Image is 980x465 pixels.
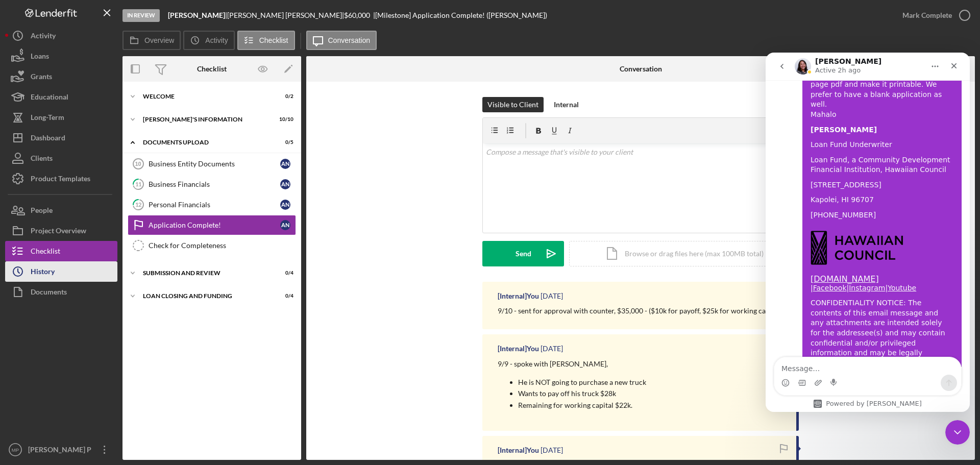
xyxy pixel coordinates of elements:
img: A black background with a black square AI-generated content may be incorrect. [45,173,143,217]
div: [STREET_ADDRESS] [45,128,188,138]
time: 2025-09-12 23:19 [541,292,563,300]
button: Send [482,241,564,266]
button: People [5,200,117,221]
p: He is NOT going to purchase a new truck [518,377,646,388]
div: Check for Completeness [149,241,296,250]
iframe: Intercom live chat [766,53,970,412]
div: A N [280,220,290,230]
div: Business Financials [149,180,280,188]
p: 9/10 - sent for approval with counter, $35,000 - ($10k for payoff, $25k for working capital) [498,305,782,316]
a: [DOMAIN_NAME] [45,222,113,231]
button: Activity [183,31,234,50]
a: Clients [5,148,117,168]
label: Activity [205,36,228,44]
div: Loans [31,46,49,69]
a: Loans [5,46,117,66]
div: [Internal] You [498,446,539,454]
a: Facebook [47,231,81,239]
div: WELCOME [143,93,268,100]
b: [PERSON_NAME] [168,11,225,19]
button: Gif picker [32,326,40,334]
div: A N [280,179,290,189]
div: LOAN CLOSING AND FUNDING [143,293,268,299]
button: Checklist [5,241,117,261]
button: Overview [122,31,181,50]
button: Project Overview [5,221,117,241]
time: 2025-09-10 01:16 [541,345,563,353]
a: 10Business Entity DocumentsAN [128,154,296,174]
div: Internal [554,97,579,112]
div: Product Templates [31,168,90,191]
div: Documents [31,282,67,305]
div: | [168,11,227,19]
div: Activity [31,26,56,48]
p: Remaining for working capital $22k. [518,400,646,411]
div: History [31,261,55,284]
a: Application Complete!AN [128,215,296,235]
time: 2025-09-09 23:17 [541,446,563,454]
tspan: 11 [135,181,141,187]
button: Visible to Client [482,97,544,112]
button: History [5,261,117,282]
button: Activity [5,26,117,46]
button: Documents [5,282,117,302]
span: $60,000 [344,11,370,19]
div: 0 / 5 [275,139,293,145]
div: Dashboard [31,128,65,151]
a: Youtube [122,231,151,239]
button: Checklist [237,31,295,50]
div: In Review [122,9,160,22]
div: Checklist [197,65,227,73]
b: [PERSON_NAME] [45,73,111,81]
label: Conversation [328,36,371,44]
a: Check for Completeness [128,235,296,256]
tspan: 12 [135,201,141,208]
div: Checklist [31,241,60,264]
div: [PERSON_NAME]'S INFORMATION [143,116,268,123]
button: Emoji picker [16,326,24,334]
div: Grants [31,66,52,89]
a: Product Templates [5,168,117,189]
p: Wants to pay off his truck $28k [518,388,646,399]
div: 0 / 4 [275,270,293,276]
a: 11Business FinancialsAN [128,174,296,194]
div: A N [280,159,290,169]
div: [Internal] You [498,292,539,300]
textarea: Message… [9,305,195,322]
button: Start recording [65,326,73,334]
div: Long-Term [31,107,64,130]
div: [Internal] You [498,345,539,353]
button: Dashboard [5,128,117,148]
div: Business Entity Documents [149,160,280,168]
div: Clients [31,148,53,171]
div: 10 / 10 [275,116,293,123]
div: Send [516,241,531,266]
button: Long-Term [5,107,117,128]
a: Instagram [83,231,119,239]
a: 12Personal FinancialsAN [128,194,296,215]
button: Conversation [306,31,377,50]
button: Send a message… [175,322,191,338]
div: Personal Financials [149,201,280,209]
button: Mark Complete [892,5,975,26]
div: | | | [45,231,188,241]
div: Conversation [620,65,662,73]
div: DOCUMENTS UPLOAD [143,139,268,145]
div: Application Complete! [149,221,280,229]
div: SUBMISSION AND REVIEW [143,270,268,276]
text: MP [12,447,19,453]
button: Upload attachment [48,326,57,334]
p: 9/9 - spoke with [PERSON_NAME], [498,358,646,370]
button: Educational [5,87,117,107]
